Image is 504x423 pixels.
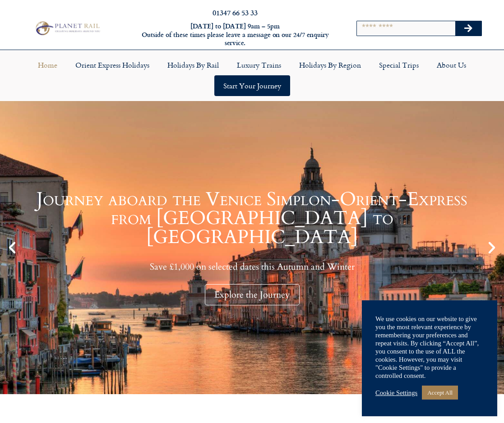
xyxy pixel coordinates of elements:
[422,386,458,400] a: Accept All
[290,55,370,75] a: Holidays by Region
[66,55,158,75] a: Orient Express Holidays
[29,55,66,75] a: Home
[33,20,102,37] img: Planet Rail Train Holidays Logo
[214,75,290,96] a: Start your Journey
[137,22,334,47] h6: [DATE] to [DATE] 9am – 5pm Outside of these times please leave a message on our 24/7 enquiry serv...
[5,240,20,255] div: Previous slide
[375,315,484,380] div: We use cookies on our website to give you the most relevant experience by remembering your prefer...
[484,240,499,255] div: Next slide
[23,261,481,272] p: Save £1,000 on selected dates this Autumn and Winter
[23,190,481,247] h1: Journey aboard the Venice Simplon-Orient-Express from [GEOGRAPHIC_DATA] to [GEOGRAPHIC_DATA]
[228,55,290,75] a: Luxury Trains
[375,389,417,397] a: Cookie Settings
[428,55,475,75] a: About Us
[158,55,228,75] a: Holidays by Rail
[370,55,428,75] a: Special Trips
[5,55,499,96] nav: Menu
[455,21,481,36] button: Search
[213,7,258,18] a: 01347 66 53 33
[205,284,300,305] div: Explore the Journey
